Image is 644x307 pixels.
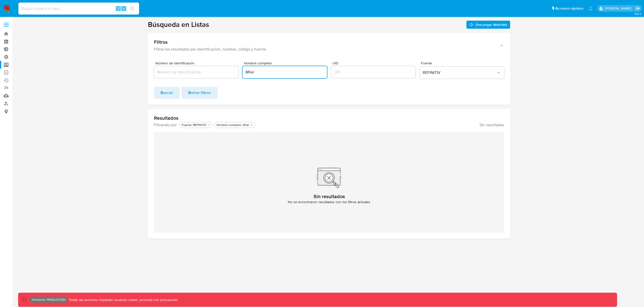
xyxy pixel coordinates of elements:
span: s [123,6,125,11]
a: Salir [635,6,640,11]
a: Notificaciones [588,6,593,11]
input: Buscar usuario o caso... [18,5,139,12]
span: Accesos rápidos [555,6,583,11]
p: Todas las acciones impactan usuarios reales, proceda con precaución. [68,297,178,302]
p: Ambiente: PRODUCCIÓN [32,299,66,301]
button: search-icon [127,5,137,12]
p: joaquin.dolcemascolo@mercadolibre.com [605,6,633,11]
span: ⌥ [116,6,120,11]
